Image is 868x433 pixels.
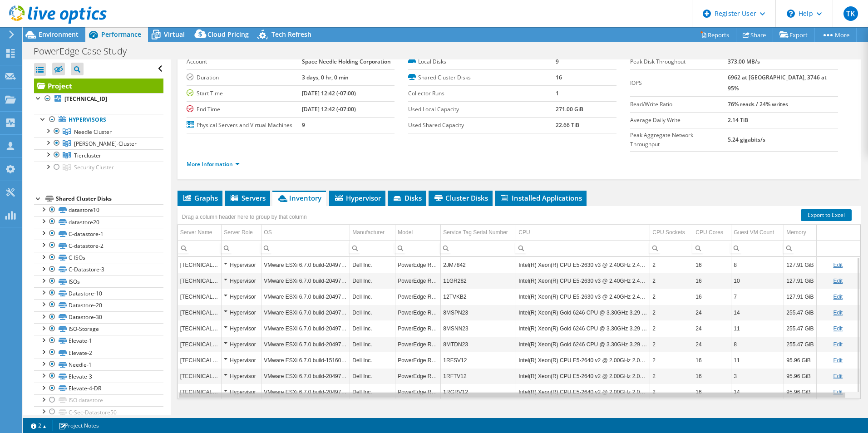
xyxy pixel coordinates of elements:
[261,368,350,384] td: Column OS, Value VMware ESXi 6.7.0 build-20497097
[261,384,350,400] td: Column OS, Value VMware ESXi 6.7.0 build-20497097
[178,273,222,289] td: Column Server Name, Value 10.32.116.10
[731,273,784,289] td: Column Guest VM Count, Value 10
[302,74,349,81] b: 3 days, 0 hr, 0 min
[34,114,163,126] a: Hypervisors
[556,89,559,97] b: 1
[178,336,222,352] td: Column Server Name, Value 10.32.14.23
[178,320,222,336] td: Column Server Name, Value 10.32.14.22
[392,193,422,202] span: Disks
[395,305,441,320] td: Column Model, Value PowerEdge R640
[784,336,817,352] td: Column Memory, Value 255.47 GiB
[74,152,101,159] span: Tiercluster
[652,227,685,238] div: CPU Sockets
[516,289,650,305] td: Column CPU, Value Intel(R) Xeon(R) CPU E5-2630 v3 @ 2.40GHz 2.40 GHz
[693,352,731,368] td: Column CPU Cores, Value 16
[843,6,858,21] span: TK
[516,273,650,289] td: Column CPU, Value Intel(R) Xeon(R) CPU E5-2630 v3 @ 2.40GHz 2.40 GHz
[334,193,381,202] span: Hypervisor
[34,383,163,394] a: Elevate-4-DR
[34,335,163,347] a: Elevate-1
[516,225,650,241] td: CPU Column
[261,273,350,289] td: Column OS, Value VMware ESXi 6.7.0 build-20497097
[350,305,395,320] td: Column Manufacturer, Value Dell Inc.
[207,30,249,39] span: Cloud Pricing
[352,227,385,238] div: Manufacturer
[833,341,843,348] a: Edit
[731,384,784,400] td: Column Guest VM Count, Value 14
[261,257,350,273] td: Column OS, Value VMware ESXi 6.7.0 build-20497097
[277,193,321,202] span: Inventory
[630,79,728,88] label: IOPS
[34,252,163,264] a: C-ISOs
[833,294,843,300] a: Edit
[408,121,556,130] label: Used Shared Capacity
[34,162,163,173] a: Security Cluster
[74,128,112,136] span: Needle Cluster
[516,384,650,400] td: Column CPU, Value Intel(R) Xeon(R) CPU E5-2640 v2 @ 2.00GHz 2.00 GHz
[693,384,731,400] td: Column CPU Cores, Value 16
[650,240,693,256] td: Column CPU Sockets, Filter cell
[30,46,141,56] h1: PowerEdge Case Study
[693,336,731,352] td: Column CPU Cores, Value 24
[441,225,516,241] td: Service Tag Serial Number Column
[350,368,395,384] td: Column Manufacturer, Value Dell Inc.
[34,264,163,276] a: C-Datastore-3
[178,289,222,305] td: Column Server Name, Value 10.32.116.11
[736,28,773,42] a: Share
[408,57,556,66] label: Local Disks
[556,105,583,113] b: 271.00 GiB
[499,193,582,202] span: Installed Applications
[773,28,815,42] a: Export
[516,257,650,273] td: Column CPU, Value Intel(R) Xeon(R) CPU E5-2630 v3 @ 2.40GHz 2.40 GHz
[350,336,395,352] td: Column Manufacturer, Value Dell Inc.
[34,149,163,161] a: Tiercluster
[516,368,650,384] td: Column CPU, Value Intel(R) Xeon(R) CPU E5-2640 v2 @ 2.00GHz 2.00 GHz
[693,305,731,320] td: Column CPU Cores, Value 24
[441,384,516,400] td: Column Service Tag Serial Number, Value 1RGRV12
[728,116,748,124] b: 2.14 TiB
[56,193,163,204] div: Shared Cluster Disks
[784,384,817,400] td: Column Memory, Value 95.96 GiB
[556,74,562,81] b: 16
[39,30,79,39] span: Environment
[408,105,556,114] label: Used Local Capacity
[693,273,731,289] td: Column CPU Cores, Value 16
[224,339,259,350] div: Hypervisor
[731,289,784,305] td: Column Guest VM Count, Value 7
[441,352,516,368] td: Column Service Tag Serial Number, Value 1RFSV12
[261,352,350,368] td: Column OS, Value VMware ESXi 6.7.0 build-15160138
[178,305,222,320] td: Column Server Name, Value 10.32.14.21
[261,240,350,256] td: Column OS, Filter cell
[728,100,788,108] b: 76% reads / 24% writes
[833,389,843,395] a: Edit
[731,352,784,368] td: Column Guest VM Count, Value 11
[101,30,141,39] span: Performance
[187,57,302,66] label: Account
[784,225,817,241] td: Memory Column
[556,121,579,129] b: 22.66 TiB
[261,305,350,320] td: Column OS, Value VMware ESXi 6.7.0 build-20497097
[395,320,441,336] td: Column Model, Value PowerEdge R640
[395,225,441,241] td: Model Column
[516,352,650,368] td: Column CPU, Value Intel(R) Xeon(R) CPU E5-2640 v2 @ 2.00GHz 2.00 GHz
[650,368,693,384] td: Column CPU Sockets, Value 2
[728,58,760,65] b: 373.00 MB/s
[34,370,163,382] a: Elevate-3
[395,273,441,289] td: Column Model, Value PowerEdge R630
[34,311,163,323] a: Datastore-30
[34,79,163,93] a: Project
[224,355,259,366] div: Hypervisor
[222,225,261,241] td: Server Role Column
[34,406,163,418] a: C-Sec-Datastore50
[264,227,271,238] div: OS
[34,323,163,335] a: ISO-Storage
[350,384,395,400] td: Column Manufacturer, Value Dell Inc.
[731,305,784,320] td: Column Guest VM Count, Value 14
[74,163,114,171] span: Security Cluster
[693,28,736,42] a: Reports
[408,89,556,98] label: Collector Runs
[34,228,163,240] a: C-datastore-1
[187,160,240,168] a: More Information
[178,384,222,400] td: Column Server Name, Value 10.32.22.92
[728,136,765,143] b: 5.24 gigabits/s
